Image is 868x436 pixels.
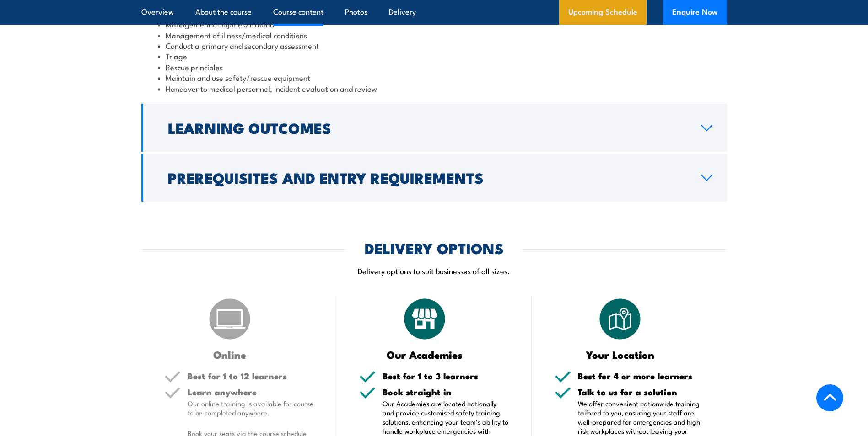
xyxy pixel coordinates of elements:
[141,104,727,152] a: Learning Outcomes
[158,40,711,51] li: Conduct a primary and secondary assessment
[168,121,686,134] h2: Learning Outcomes
[158,72,711,83] li: Maintain and use safety/rescue equipment
[578,388,704,396] h5: Talk to us for a solution
[168,171,686,184] h2: Prerequisites and Entry Requirements
[141,266,727,276] p: Delivery options to suit businesses of all sizes.
[188,399,314,417] p: Our online training is available for course to be completed anywhere.
[383,372,509,380] h5: Best for 1 to 3 learners
[359,349,491,360] h3: Our Academies
[158,30,711,40] li: Management of illness/medical conditions
[158,62,711,72] li: Rescue principles
[188,388,314,396] h5: Learn anywhere
[578,372,704,380] h5: Best for 4 or more learners
[141,154,727,202] a: Prerequisites and Entry Requirements
[158,51,711,61] li: Triage
[383,388,509,396] h5: Book straight in
[158,83,711,94] li: Handover to medical personnel, incident evaluation and review
[365,241,504,254] h2: DELIVERY OPTIONS
[188,372,314,380] h5: Best for 1 to 12 learners
[555,349,686,360] h3: Your Location
[164,349,296,360] h3: Online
